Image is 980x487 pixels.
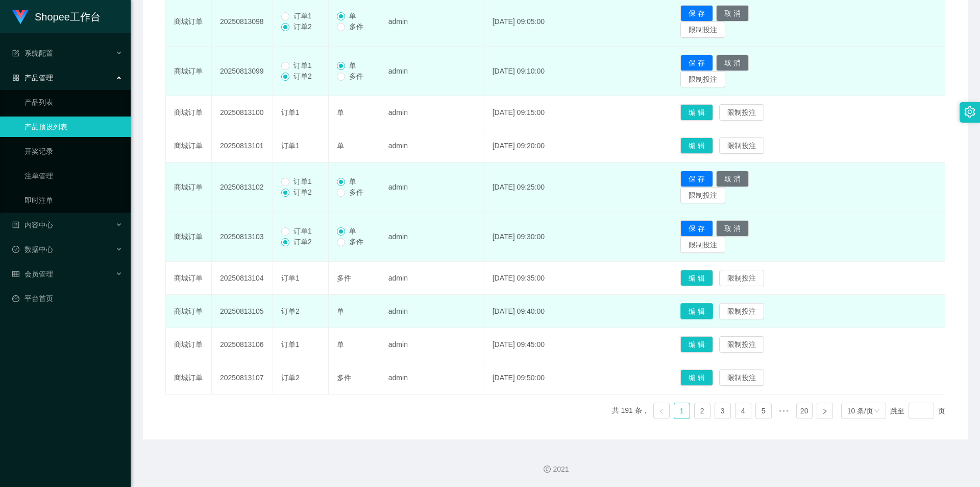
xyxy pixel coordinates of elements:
button: 保 存 [680,171,713,187]
td: 商城订单 [166,212,212,262]
li: 2 [694,403,710,419]
li: 20 [796,403,813,419]
td: admin [380,129,484,163]
i: 图标: form [12,50,19,57]
a: 即时注单 [24,190,122,211]
span: 系统配置 [12,49,53,57]
td: 商城订单 [166,129,212,163]
td: 20250813101 [212,129,273,163]
span: 订单2 [289,22,316,31]
i: 图标: appstore-o [12,74,19,81]
button: 保 存 [680,55,713,71]
td: admin [380,96,484,129]
span: 单 [345,12,360,20]
span: 订单2 [289,238,316,246]
button: 编 辑 [680,270,713,286]
li: 向后 5 页 [776,403,792,419]
span: 多件 [345,188,367,196]
span: 单 [345,227,360,235]
a: 图标: dashboard平台首页 [12,288,122,309]
i: 图标: left [658,408,665,414]
button: 编 辑 [680,369,713,386]
td: 商城订单 [166,361,212,395]
button: 取 消 [716,220,749,237]
button: 限制投注 [719,303,764,319]
span: 多件 [345,72,367,80]
td: [DATE] 09:45:00 [484,328,672,361]
td: 20250813100 [212,96,273,129]
button: 限制投注 [680,21,725,38]
button: 限制投注 [719,336,764,353]
span: 订单1 [289,61,316,69]
span: 单 [337,307,344,315]
a: 2 [695,403,710,419]
li: 共 191 条， [612,403,649,419]
a: 产品列表 [24,92,122,112]
button: 编 辑 [680,336,713,353]
div: 2021 [139,464,972,475]
td: [DATE] 09:25:00 [484,163,672,212]
i: 图标: check-circle-o [12,246,19,253]
button: 编 辑 [680,303,713,319]
td: admin [380,47,484,96]
button: 取 消 [716,5,749,21]
td: 商城订单 [166,96,212,129]
span: 订单2 [289,72,316,80]
span: 订单1 [281,108,300,117]
a: 开奖记录 [24,141,122,161]
a: Shopee工作台 [12,12,101,20]
span: 多件 [345,238,367,246]
button: 限制投注 [680,187,725,203]
span: 数据中心 [12,245,53,253]
li: 4 [735,403,751,419]
span: 订单1 [289,177,316,185]
i: 图标: down [874,408,880,415]
td: [DATE] 09:35:00 [484,262,672,295]
a: 1 [674,403,690,419]
button: 限制投注 [719,104,764,121]
td: [DATE] 09:30:00 [484,212,672,262]
li: 下一页 [817,403,833,419]
a: 20 [797,403,812,419]
span: 产品管理 [12,74,53,82]
span: 订单1 [281,340,300,349]
td: 20250813105 [212,295,273,328]
a: 5 [756,403,771,419]
a: 4 [736,403,751,419]
td: 商城订单 [166,295,212,328]
i: 图标: setting [964,106,975,118]
span: 订单1 [281,142,300,150]
span: ••• [776,403,792,419]
li: 上一页 [653,403,670,419]
span: 多件 [337,274,351,282]
div: 10 条/页 [847,403,873,419]
button: 编 辑 [680,137,713,154]
a: 注单管理 [24,166,122,186]
span: 会员管理 [12,270,53,278]
td: 20250813102 [212,163,273,212]
td: admin [380,212,484,262]
td: admin [380,328,484,361]
img: logo.9652507e.png [12,10,29,25]
td: [DATE] 09:15:00 [484,96,672,129]
a: 3 [715,403,730,419]
td: 20250813103 [212,212,273,262]
button: 限制投注 [719,369,764,386]
span: 单 [345,177,360,185]
td: [DATE] 09:50:00 [484,361,672,395]
span: 订单2 [281,307,300,315]
button: 限制投注 [680,71,725,87]
i: 图标: copyright [544,466,551,473]
h1: Shopee工作台 [35,1,101,33]
td: admin [380,295,484,328]
td: 商城订单 [166,163,212,212]
td: [DATE] 09:20:00 [484,129,672,163]
li: 1 [674,403,690,419]
span: 多件 [345,22,367,31]
button: 取 消 [716,171,749,187]
button: 保 存 [680,5,713,21]
i: 图标: profile [12,221,19,228]
td: 20250813099 [212,47,273,96]
span: 单 [337,340,344,349]
span: 单 [345,61,360,69]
